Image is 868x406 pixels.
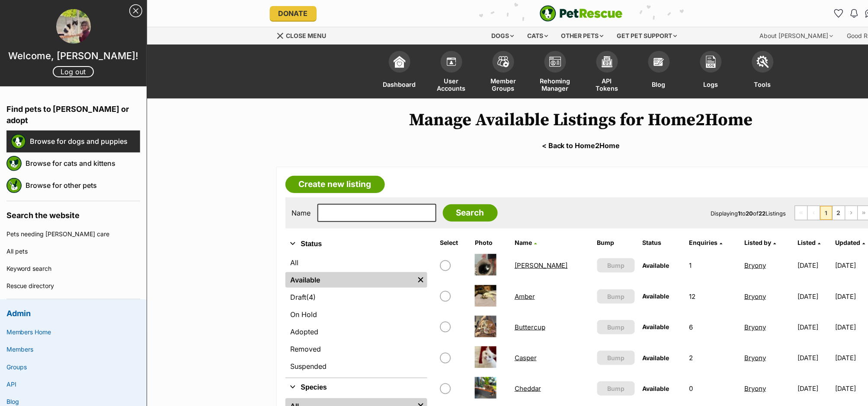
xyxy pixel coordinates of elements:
div: Status [285,253,427,377]
input: Search [443,204,498,222]
a: Listed by [745,239,776,246]
div: Cats [521,27,554,44]
span: Available [643,323,669,330]
th: Photo [471,236,510,250]
td: 2 [685,343,740,373]
span: Bump [607,261,625,270]
td: 12 [685,282,740,311]
span: Available [643,354,669,362]
a: Browse for cats and kittens [26,154,140,172]
td: 1 [685,251,740,280]
strong: 1 [738,210,741,217]
img: petrescue logo [6,178,22,193]
button: Bump [597,289,635,304]
a: PetRescue [540,5,623,22]
div: Dogs [485,27,520,44]
img: group-profile-icon-3fa3cf56718a62981997c0bc7e787c4b2cf8bcc04b72c1350f741eb67cf2f40e.svg [549,57,561,67]
span: First page [795,206,807,220]
a: Amber [515,292,535,301]
a: Draft [285,289,427,305]
button: Bump [597,320,635,334]
img: logo-e224e6f780fb5917bec1dbf3a21bbac754714ae5b6737aabdf751b685950b380.svg [540,5,623,22]
img: tools-icon-677f8b7d46040df57c17cb185196fc8e01b2b03676c49af7ba82c462532e62ee.svg [757,56,769,68]
div: Get pet support [611,27,683,44]
span: Rehoming Manager [540,77,570,92]
strong: 22 [759,210,766,217]
a: Next page [846,206,858,220]
img: blogs-icon-e71fceff818bbaa76155c998696f2ea9b8fc06abc828b24f45ee82a475c2fd99.svg [653,56,665,68]
span: translation missing: en.admin.listings.index.attributes.enquiries [689,239,717,246]
span: Name [515,239,532,246]
span: Listed by [745,239,772,246]
span: (4) [307,292,316,302]
a: Pets needing [PERSON_NAME] care [6,225,140,243]
td: [DATE] [794,312,835,342]
span: Close menu [286,32,327,39]
a: Listed [798,239,820,246]
span: Updated [836,239,861,246]
a: [PERSON_NAME] [515,261,568,270]
td: [DATE] [794,282,835,311]
a: API Tokens [581,47,633,98]
a: API [6,376,140,393]
strong: 20 [746,210,753,217]
span: Member Groups [488,77,519,92]
div: Other pets [555,27,610,44]
a: Removed [285,341,427,357]
img: petrescue logo [11,134,26,149]
span: Previous page [808,206,820,220]
img: members-icon-d6bcda0bfb97e5ba05b48644448dc2971f67d37433e5abca221da40c41542bd5.svg [445,56,458,68]
a: Cheddar [515,384,541,393]
span: Logs [704,77,718,92]
button: Notifications [848,6,862,20]
a: Menu [276,27,333,43]
span: Available [643,292,669,300]
a: Buttercup [515,323,545,331]
img: dashboard-icon-eb2f2d2d3e046f16d808141f083e7271f6b2e854fb5c12c21221c1fb7104beca.svg [394,56,406,68]
a: Bryony [745,292,766,301]
img: notifications-46538b983faf8c2785f20acdc204bb7945ddae34d4c08c2a6579f10ce5e182be.svg [851,9,858,18]
a: Donate [270,6,317,21]
span: Tools [754,77,771,92]
td: 0 [685,374,740,403]
button: Bump [597,381,635,396]
a: Rescue directory [6,277,140,295]
img: api-icon-849e3a9e6f871e3acf1f60245d25b4cd0aad652aa5f5372336901a6a67317bd8.svg [601,56,613,68]
a: Log out [53,66,94,77]
a: Casper [515,354,537,362]
button: Bump [597,351,635,365]
td: [DATE] [794,343,835,373]
a: Close Sidebar [129,4,142,17]
a: Member Groups [477,47,529,98]
a: Tools [737,47,789,98]
span: Bump [607,384,625,393]
a: Create new listing [285,176,385,193]
span: Blog [652,77,666,92]
td: [DATE] [794,251,835,280]
span: Page 1 [820,206,833,220]
a: Remove filter [414,272,427,288]
span: Bump [607,323,625,332]
a: Enquiries [689,239,722,246]
a: Name [515,239,537,246]
a: Page 2 [833,206,845,220]
a: Adopted [285,324,427,339]
a: User Accounts [426,47,477,98]
span: Displaying to of Listings [711,210,786,217]
a: Groups [6,358,140,376]
a: All pets [6,243,140,260]
span: Available [643,262,669,269]
img: logs-icon-5bf4c29380941ae54b88474b1138927238aebebbc450bc62c8517511492d5a22.svg [705,56,717,68]
th: Bump [594,236,638,250]
span: API Tokens [592,77,622,92]
td: 6 [685,312,740,342]
a: Suspended [285,358,427,374]
th: Select [437,236,471,250]
span: Dashboard [383,77,416,92]
a: Blog [633,47,685,98]
button: Bump [597,258,635,273]
h4: Search the website [6,201,140,225]
button: Species [285,382,427,393]
span: User Accounts [436,77,467,92]
td: [DATE] [794,374,835,403]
